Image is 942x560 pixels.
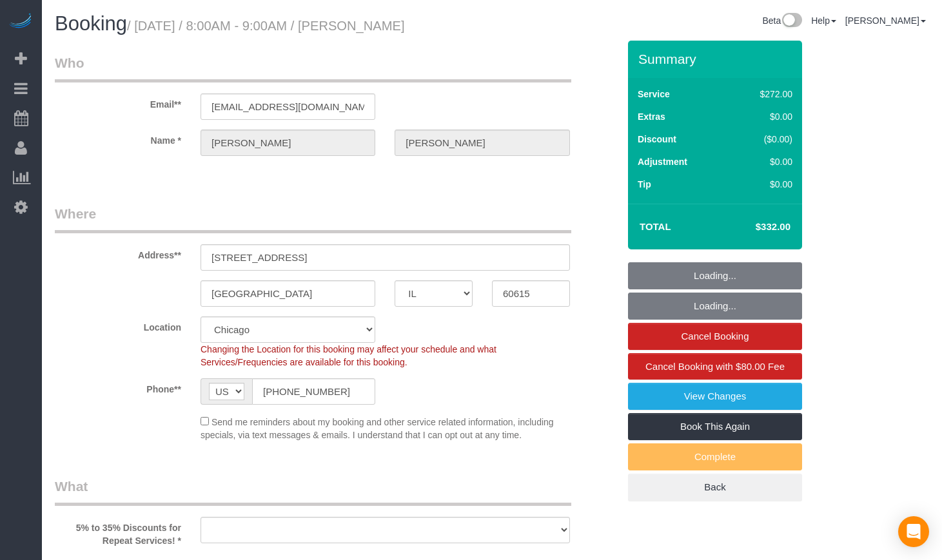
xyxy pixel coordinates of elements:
[201,130,375,156] input: First Name**
[845,15,926,26] a: [PERSON_NAME]
[811,15,836,26] a: Help
[638,52,796,66] h3: Summary
[781,13,802,30] img: New interface
[638,178,651,191] label: Tip
[898,516,929,547] div: Open Intercom Messenger
[45,316,191,334] label: Location
[732,133,792,146] div: ($0.00)
[732,178,792,191] div: $0.00
[638,133,676,146] label: Discount
[638,110,665,123] label: Extras
[628,383,802,410] a: View Changes
[732,110,792,123] div: $0.00
[628,474,802,501] a: Back
[638,155,687,168] label: Adjustment
[492,280,570,307] input: Zip Code**
[638,88,670,101] label: Service
[628,353,802,380] a: Cancel Booking with $80.00 Fee
[732,88,792,101] div: $272.00
[640,221,671,232] strong: Total
[45,130,191,147] label: Name *
[55,53,571,82] legend: Who
[732,155,792,168] div: $0.00
[395,130,569,156] input: Last Name*
[628,323,802,350] a: Cancel Booking
[55,477,571,506] legend: What
[55,12,127,35] span: Booking
[201,417,554,440] span: Send me reminders about my booking and other service related information, including specials, via...
[717,222,790,233] h4: $332.00
[8,13,34,31] img: Automaid Logo
[55,204,571,233] legend: Where
[201,344,496,367] span: Changing the Location for this booking may affect your schedule and what Services/Frequencies are...
[762,15,802,26] a: Beta
[45,517,191,547] label: 5% to 35% Discounts for Repeat Services! *
[645,361,785,372] span: Cancel Booking with $80.00 Fee
[127,19,405,33] small: / [DATE] / 8:00AM - 9:00AM / [PERSON_NAME]
[628,413,802,440] a: Book This Again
